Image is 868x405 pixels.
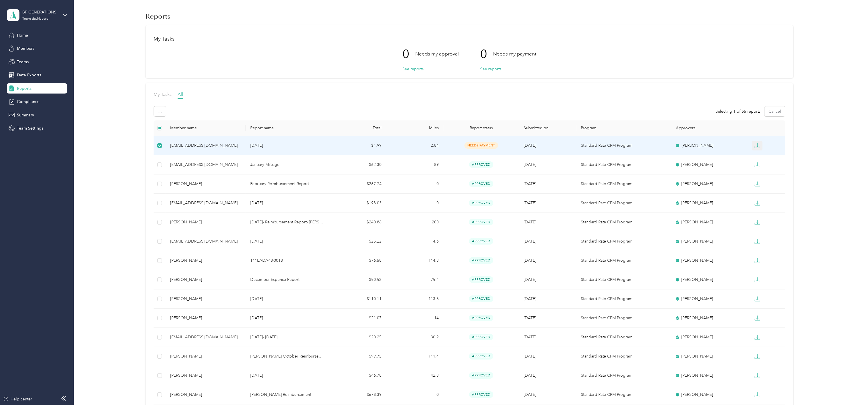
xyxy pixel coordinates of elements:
p: 0 [480,42,493,66]
div: [PERSON_NAME] [676,257,743,264]
p: [DATE]- Reimbursement Report- [PERSON_NAME] [250,219,325,225]
div: [PERSON_NAME] [676,334,743,340]
p: Standard Rate CPM Program [581,162,667,168]
div: Miles [391,126,438,130]
td: Standard Rate CPM Program [576,289,671,309]
p: [PERSON_NAME] October Reimbursements [250,353,325,360]
td: 89 [386,155,443,174]
div: [PERSON_NAME] [676,162,743,168]
div: [EMAIL_ADDRESS][DOMAIN_NAME] [170,200,241,206]
span: approved [469,391,493,398]
td: 0 [386,174,443,194]
div: [PERSON_NAME] [170,181,241,187]
span: Compliance [17,99,39,105]
p: [DATE] [250,296,325,302]
p: Standard Rate CPM Program [581,296,667,302]
th: Member name [166,120,245,136]
td: Standard Rate CPM Program [576,309,671,328]
span: approved [469,219,493,225]
span: approved [469,372,493,379]
span: [DATE] [524,239,537,244]
td: $46.78 [329,366,386,385]
p: 141EADA48-0018 [250,257,325,264]
span: [DATE] [524,354,537,359]
span: [DATE] [524,258,537,263]
td: 14 [386,309,443,328]
div: [PERSON_NAME] [170,219,241,225]
div: [PERSON_NAME] [676,219,743,225]
p: Standard Rate CPM Program [581,142,667,149]
span: [DATE] [524,200,537,205]
span: [DATE] [524,181,537,186]
span: Teams [17,59,29,65]
td: $25.22 [329,232,386,251]
td: Standard Rate CPM Program [576,270,671,289]
td: $62.30 [329,155,386,174]
button: See reports [402,66,424,72]
span: Team Settings [17,125,43,131]
p: [PERSON_NAME] Reimbursement [250,392,325,398]
td: $678.39 [329,385,386,404]
p: Standard Rate CPM Program [581,238,667,245]
div: [PERSON_NAME] [170,353,241,360]
span: My Tasks [154,92,172,97]
span: approved [469,295,493,302]
td: Standard Rate CPM Program [576,366,671,385]
div: [PERSON_NAME] [170,372,241,379]
iframe: Everlance-gr Chat Button Frame [836,373,868,405]
span: Reports [17,86,31,92]
h1: My Tasks [154,36,785,42]
p: [DATE] [250,238,325,245]
td: 0 [386,385,443,404]
span: approved [469,161,493,168]
span: [DATE] [524,392,537,397]
button: Cancel [764,106,785,116]
p: Standard Rate CPM Program [581,334,667,340]
td: 200 [386,213,443,232]
td: $99.75 [329,347,386,366]
div: [EMAIL_ADDRESS][DOMAIN_NAME] [170,142,241,149]
th: Program [576,120,671,136]
div: [PERSON_NAME] [676,181,743,187]
p: December Expense Report [250,277,325,283]
td: Standard Rate CPM Program [576,347,671,366]
span: [DATE] [524,220,537,225]
span: approved [469,353,493,360]
span: approved [469,276,493,283]
td: Standard Rate CPM Program [576,213,671,232]
span: Members [17,45,34,51]
div: BF GENERATIONS [22,9,58,15]
p: Needs my payment [493,50,536,57]
p: Standard Rate CPM Program [581,392,667,398]
p: Standard Rate CPM Program [581,277,667,283]
div: [EMAIL_ADDRESS][DOMAIN_NAME] [170,238,241,245]
span: Summary [17,112,34,118]
td: 0 [386,194,443,213]
td: $21.07 [329,309,386,328]
td: $76.58 [329,251,386,270]
p: [DATE] [250,142,325,149]
span: approved [469,238,493,245]
div: [EMAIL_ADDRESS][DOMAIN_NAME] [170,162,241,168]
p: [DATE] [250,372,325,379]
p: [DATE] [250,200,325,206]
span: approved [469,257,493,264]
div: [PERSON_NAME] [676,392,743,398]
div: Member name [170,126,241,130]
div: [PERSON_NAME] [170,392,241,398]
td: 114.3 [386,251,443,270]
p: Standard Rate CPM Program [581,219,667,225]
span: [DATE] [524,143,537,148]
td: 2.84 [386,136,443,155]
div: [PERSON_NAME] [170,257,241,264]
th: Submitted on [519,120,576,136]
p: Standard Rate CPM Program [581,353,667,360]
td: 30.2 [386,328,443,347]
td: Standard Rate CPM Program [576,251,671,270]
p: 0 [402,42,415,66]
td: 111.4 [386,347,443,366]
p: Standard Rate CPM Program [581,257,667,264]
span: approved [469,334,493,340]
td: $50.52 [329,270,386,289]
p: Standard Rate CPM Program [581,372,667,379]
